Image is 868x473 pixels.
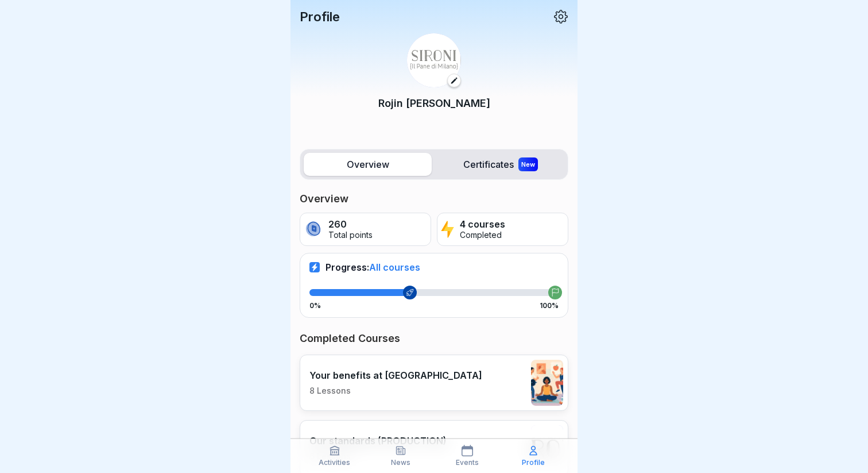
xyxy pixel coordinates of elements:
img: lightning.svg [441,220,454,239]
p: Your benefits at [GEOGRAPHIC_DATA] [309,370,482,381]
p: Our standards (PRODUCTION) [309,435,447,447]
p: Profile [522,459,545,467]
p: 0% [309,302,321,310]
p: Progress: [325,262,420,273]
p: News [391,459,410,467]
p: 4 courses [460,219,505,230]
p: Total points [328,230,373,240]
img: qv31ye6da0ab8wtu5n9xmwyd.png [531,360,563,406]
img: lzvj66og8t62hdvhvc07y2d3.png [407,33,461,87]
p: 260 [328,219,373,230]
p: Profile [300,9,340,24]
p: Completed [460,230,505,240]
p: 100% [540,302,559,310]
p: Overview [300,192,568,206]
img: lqv555mlp0nk8rvfp4y70ul5.png [531,425,563,471]
span: All courses [369,262,420,273]
label: Certificates [436,153,564,176]
p: Rojin [PERSON_NAME] [378,95,490,111]
img: coin.svg [304,220,323,239]
a: Your benefits at [GEOGRAPHIC_DATA]8 Lessons [300,355,568,411]
div: New [518,157,538,171]
p: Activities [319,459,350,467]
p: Completed Courses [300,332,568,345]
p: 8 Lessons [309,386,482,396]
label: Overview [304,153,432,176]
p: Events [456,459,479,467]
